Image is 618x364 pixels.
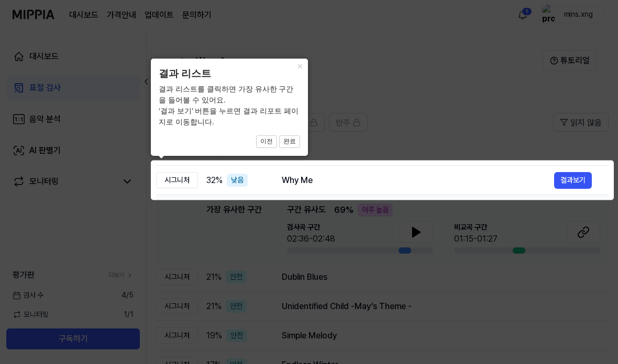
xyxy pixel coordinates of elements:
button: 결과보기 [554,172,592,189]
header: 결과 리스트 [159,66,300,82]
button: Close [291,59,308,73]
span: 32 % [206,174,223,187]
div: Why Me [282,174,554,187]
button: 이전 [256,135,277,148]
div: 시그니처 [156,172,198,188]
button: 완료 [279,135,300,148]
div: 결과 리스트를 클릭하면 가장 유사한 구간을 들어볼 수 있어요. ‘결과 보기’ 버튼을 누르면 결과 리포트 페이지로 이동합니다. [159,84,300,128]
div: 낮음 [227,174,248,187]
